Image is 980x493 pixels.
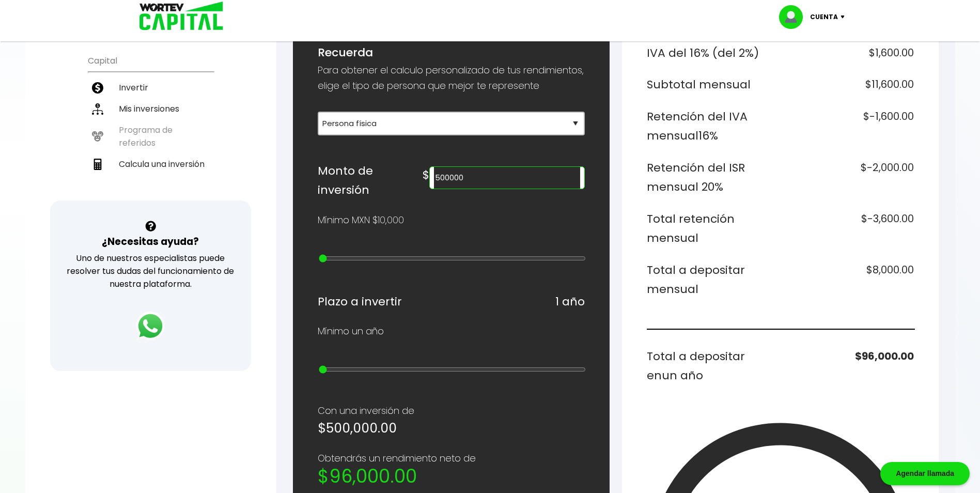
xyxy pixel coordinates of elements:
[318,292,402,312] h6: Plazo a invertir
[779,5,810,29] img: profile-image
[318,212,404,228] p: Mínimo MXN $10,000
[92,159,103,170] img: calculadora-icon.17d418c4.svg
[423,165,429,185] h6: $
[647,260,776,299] h6: Total a depositar mensual
[647,158,776,197] h6: Retención del ISR mensual 20%
[784,347,914,386] h6: $96,000.00
[318,451,585,466] p: Obtendrás un rendimiento neto de
[92,103,103,115] img: inversiones-icon.6695dc30.svg
[92,82,103,94] img: invertir-icon.b3b967d7.svg
[838,16,852,19] img: icon-down
[64,252,238,290] p: Uno de nuestros especialistas puede resolver tus dudas del funcionamiento de nuestra plataforma.
[318,466,585,487] h2: $96,000.00
[784,43,914,63] h6: $1,600.00
[88,98,213,119] a: Mis inversiones
[647,75,776,95] h6: Subtotal mensual
[880,462,970,485] div: Agendar llamada
[647,209,776,248] h6: Total retención mensual
[784,75,914,95] h6: $11,600.00
[318,161,423,200] h6: Monto de inversión
[318,419,585,438] h5: $500,000.00
[102,234,199,249] h3: ¿Necesitas ayuda?
[88,77,213,98] a: Invertir
[318,43,585,63] h6: Recuerda
[318,403,585,419] p: Con una inversión de
[555,292,585,312] h6: 1 año
[810,9,838,25] p: Cuenta
[784,107,914,146] h6: $-1,600.00
[88,49,213,201] ul: Capital
[136,312,165,341] img: logos_whatsapp-icon.242b2217.svg
[784,260,914,299] h6: $8,000.00
[318,63,585,94] p: Para obtener el calculo personalizado de tus rendimientos, elige el tipo de persona que mejor te ...
[88,153,213,175] a: Calcula una inversión
[647,107,776,146] h6: Retención del IVA mensual 16%
[784,158,914,197] h6: $-2,000.00
[647,43,776,63] h6: IVA del 16% (del 2%)
[647,347,776,386] h6: Total a depositar en un año
[784,209,914,248] h6: $-3,600.00
[318,323,384,339] p: Mínimo un año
